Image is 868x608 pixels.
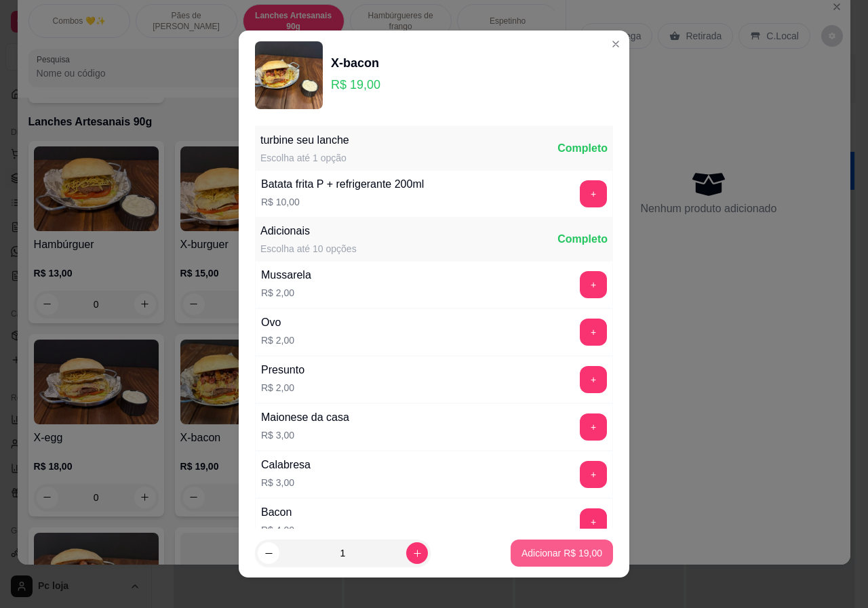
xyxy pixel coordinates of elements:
[260,242,357,256] div: Escolha até 10 opções
[331,75,380,94] p: R$ 19,00
[261,476,311,489] p: R$ 3,00
[261,315,294,331] div: Ovo
[511,540,613,567] button: Adicionar R$ 19,00
[605,33,627,55] button: Close
[261,176,424,192] div: Batata frita P + refrigerante 200ml
[261,409,349,426] div: Maionese da casa
[580,461,607,488] button: add
[406,542,428,564] button: increase-product-quantity
[261,504,294,521] div: Bacon
[261,333,294,347] p: R$ 2,00
[255,41,323,109] img: product-image
[261,195,424,209] p: R$ 10,00
[580,271,607,298] button: add
[261,267,311,283] div: Mussarela
[580,413,607,441] button: add
[580,180,607,207] button: add
[260,132,349,148] div: turbine seu lanche
[258,542,279,564] button: decrease-product-quantity
[261,523,294,537] p: R$ 4,00
[260,223,357,239] div: Adicionais
[557,231,608,247] div: Completo
[331,54,380,73] div: X-bacon
[261,362,304,378] div: Presunto
[261,381,304,394] p: R$ 2,00
[521,546,602,560] p: Adicionar R$ 19,00
[580,508,607,535] button: add
[261,428,349,442] p: R$ 3,00
[580,319,607,346] button: add
[261,286,311,300] p: R$ 2,00
[260,151,349,165] div: Escolha até 1 opção
[261,457,311,473] div: Calabresa
[580,366,607,393] button: add
[557,140,608,157] div: Completo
